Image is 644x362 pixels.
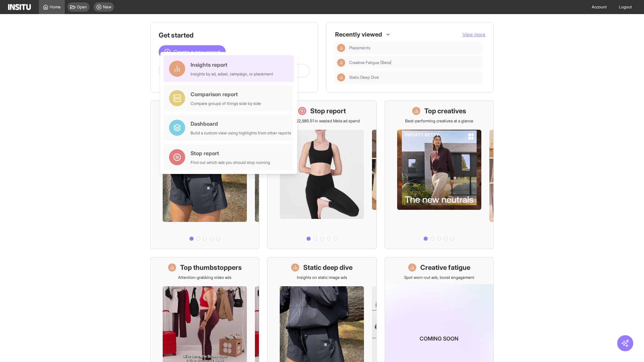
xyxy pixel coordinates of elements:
[463,32,485,37] span: View more
[405,118,473,124] p: Best-performing creatives at a glance
[191,71,273,77] div: Insights by ad, adset, campaign, or placement
[191,149,270,157] div: Stop report
[349,60,391,65] span: Creative Fatigue [Beta]
[424,106,466,116] h1: Top creatives
[159,45,226,59] button: Create a new report
[349,75,379,80] span: Static Deep Dive
[159,31,310,40] h1: Get started
[337,73,345,81] div: Insights
[191,130,291,136] div: Build a custom view using highlights from other reports
[337,59,345,67] div: Insights
[191,61,273,69] div: Insights report
[191,160,270,165] div: Find out which ads you should stop running
[297,275,347,280] p: Insights on static image ads
[191,101,261,106] div: Compare groups of things side by side
[349,60,480,65] span: Creative Fatigue [Beta]
[150,101,259,249] a: What's live nowSee all active ads instantly
[180,263,242,272] h1: Top thumbstoppers
[77,4,87,10] span: Open
[337,44,345,52] div: Insights
[8,4,31,10] img: Logo
[284,118,360,124] p: Save £22,985.51 in wasted Meta ad spend
[267,101,376,249] a: Stop reportSave £22,985.51 in wasted Meta ad spend
[178,275,231,280] p: Attention-grabbing video ads
[463,31,485,38] button: View more
[349,45,370,51] span: Placements
[303,263,353,272] h1: Static deep dive
[191,120,291,128] div: Dashboard
[385,101,494,249] a: Top creativesBest-performing creatives at a glance
[173,48,220,56] span: Create a new report
[349,45,480,51] span: Placements
[310,106,346,116] h1: Stop report
[191,90,261,98] div: Comparison report
[349,75,480,80] span: Static Deep Dive
[103,4,111,10] span: New
[50,4,61,10] span: Home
